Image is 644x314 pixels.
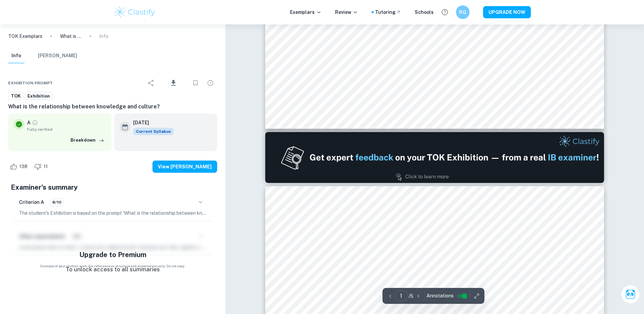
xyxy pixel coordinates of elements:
[25,93,52,100] span: Exhibition
[8,161,31,172] div: Like
[32,120,38,126] a: Grade fully verified
[60,33,82,40] p: What is the relationship between knowledge and culture?
[113,5,157,19] img: Clastify logo
[25,92,53,100] a: Exhibition
[456,5,470,19] button: RG
[8,92,23,100] a: TOK
[8,33,42,40] a: TOK Exemplars
[189,76,202,90] div: Bookmark
[11,182,214,192] h5: Examiner's summary
[8,93,23,100] span: TOK
[66,265,160,274] p: To unlock access to all summaries
[33,161,51,172] div: Dislike
[50,199,64,205] span: 8/10
[159,74,187,92] div: Download
[439,6,451,18] button: Help and Feedback
[427,292,454,299] span: Annotations
[8,80,53,86] span: Exhibition Prompt
[375,8,401,16] a: Tutoring
[415,8,434,16] a: Schools
[265,132,604,183] img: Ad
[459,8,466,16] h6: RG
[79,250,146,260] h5: Upgrade to Premium
[19,198,44,206] h6: Criterion A
[16,163,31,170] span: 138
[621,285,640,304] button: Ask Clai
[133,128,174,135] div: This exemplar is based on the current syllabus. Feel free to refer to it for inspiration/ideas wh...
[19,209,206,217] p: The student's Exhibition is based on the prompt 'What is the relationship between knowledge and c...
[27,119,30,126] p: A
[27,126,106,132] span: Fully verified
[8,264,217,269] span: Example of past student work. For reference on structure and expectations only. Do not copy.
[290,8,321,16] p: Exemplars
[152,161,217,173] button: View [PERSON_NAME]
[133,119,168,126] h6: [DATE]
[483,6,531,18] button: UPGRADE NOW
[99,33,108,40] p: Info
[133,128,174,135] span: Current Syllabus
[40,163,51,170] span: 11
[69,135,106,145] button: Breakdown
[409,292,413,300] p: / 5
[38,48,77,63] button: [PERSON_NAME]
[144,76,158,90] div: Share
[335,8,358,16] p: Review
[8,103,217,111] h6: What is the relationship between knowledge and culture?
[8,48,24,63] button: Info
[204,76,217,90] div: Report issue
